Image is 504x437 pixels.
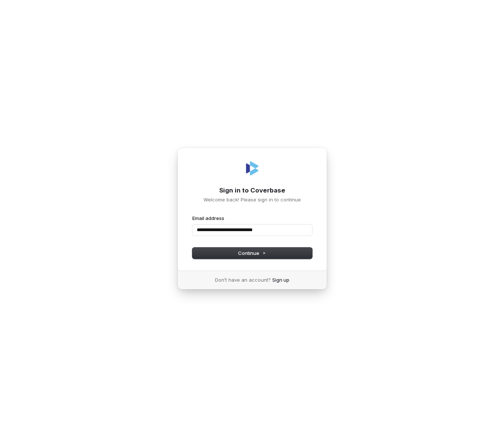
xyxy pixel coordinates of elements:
span: Continue [238,250,266,256]
img: Coverbase [243,159,261,177]
a: Sign up [272,276,289,283]
button: Continue [192,247,312,259]
label: Email address [192,215,224,221]
h1: Sign in to Coverbase [192,186,312,195]
p: Welcome back! Please sign in to continue [192,196,312,203]
span: Don’t have an account? [215,276,271,283]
